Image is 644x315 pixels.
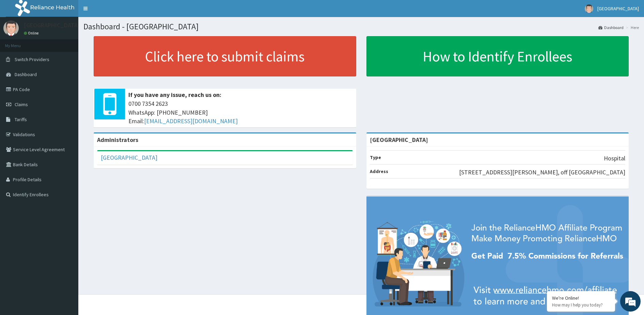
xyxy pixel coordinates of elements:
a: [GEOGRAPHIC_DATA] [101,154,157,161]
a: Online [24,31,40,35]
span: Claims [15,101,28,108]
b: If you have any issue, reach us on: [128,91,221,99]
span: Dashboard [15,71,37,77]
span: Switch Providers [15,56,49,62]
h1: Dashboard - [GEOGRAPHIC_DATA] [83,22,639,31]
p: [STREET_ADDRESS][PERSON_NAME], off [GEOGRAPHIC_DATA] [459,168,625,177]
span: 0700 7354 2623 WhatsApp: [PHONE_NUMBER] Email: [128,99,353,126]
a: [EMAIL_ADDRESS][DOMAIN_NAME] [144,117,238,125]
span: [GEOGRAPHIC_DATA] [597,5,639,12]
strong: [GEOGRAPHIC_DATA] [370,136,428,144]
b: Type [370,154,381,160]
b: Administrators [97,136,138,144]
div: We're Online! [552,295,610,301]
img: User Image [3,20,19,36]
b: Address [370,168,388,174]
li: Here [624,25,639,30]
a: How to Identify Enrollees [366,36,629,76]
span: Tariffs [15,116,27,123]
a: Click here to submit claims [94,36,356,76]
img: User Image [585,4,593,13]
a: Dashboard [598,25,624,30]
p: Hospital [604,154,625,163]
p: How may I help you today? [552,302,610,308]
p: [GEOGRAPHIC_DATA] [24,22,80,28]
